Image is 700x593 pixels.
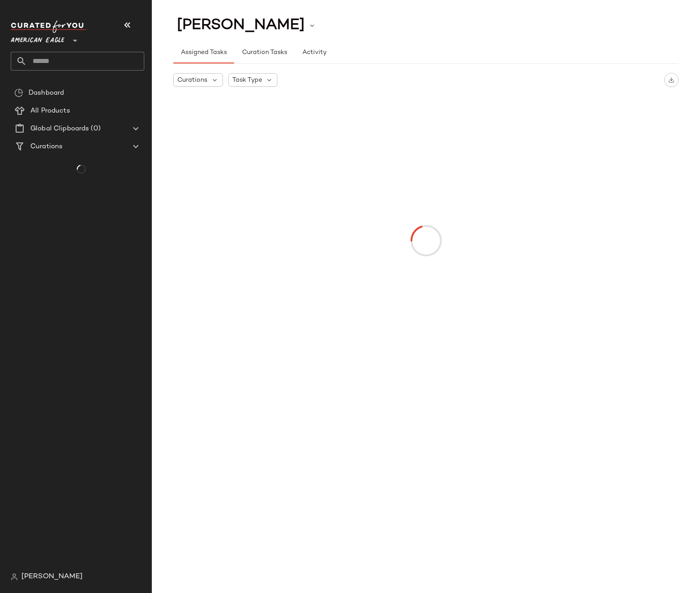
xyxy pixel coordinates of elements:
[180,49,227,56] span: Assigned Tasks
[668,77,675,83] img: svg%3e
[29,88,64,98] span: Dashboard
[11,573,18,580] img: svg%3e
[11,30,64,46] span: American Eagle
[241,49,287,56] span: Curation Tasks
[177,75,207,85] span: Curations
[89,124,100,134] span: (0)
[30,106,70,116] span: All Products
[232,75,262,85] span: Task Type
[11,21,87,33] img: cfy_white_logo.C9jOOHJF.svg
[302,49,327,56] span: Activity
[14,88,23,97] img: svg%3e
[30,142,63,152] span: Curations
[30,124,89,134] span: Global Clipboards
[21,572,83,582] span: [PERSON_NAME]
[177,17,305,34] span: [PERSON_NAME]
